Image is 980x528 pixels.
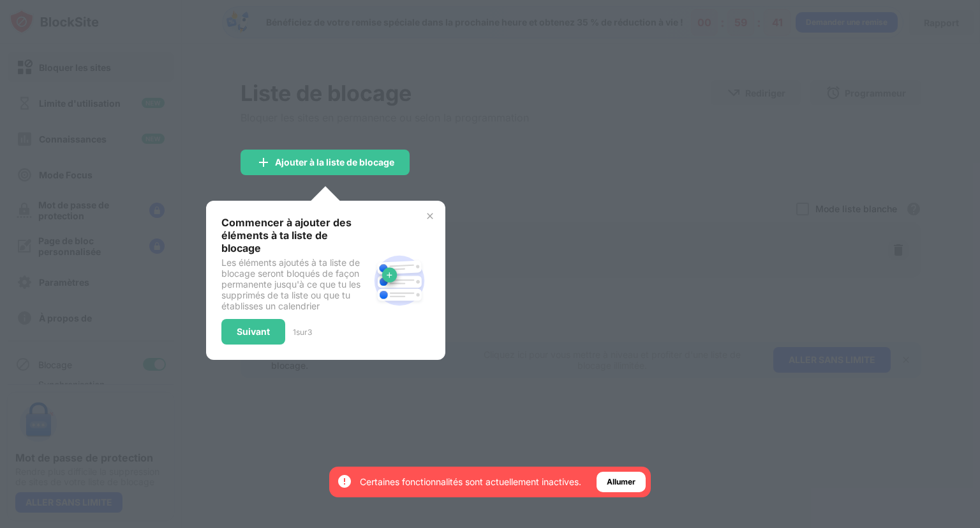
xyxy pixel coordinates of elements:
font: Suivant [237,326,270,337]
font: Certaines fonctionnalités sont actuellement inactives. [360,476,581,487]
font: Les éléments ajoutés à ta liste de blocage seront bloqués de façon permanente jusqu'à ce que tu l... [221,257,360,311]
img: x-button.svg [425,211,435,221]
img: error-circle-white.svg [337,474,352,489]
img: block-site.svg [369,250,430,311]
font: 1 [293,327,296,337]
font: 3 [308,327,312,337]
font: Ajouter à la liste de blocage [275,157,394,167]
font: sur [296,327,308,337]
font: Allumer [607,477,635,486]
font: Commencer à ajouter des éléments à ta liste de blocage [221,216,352,254]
